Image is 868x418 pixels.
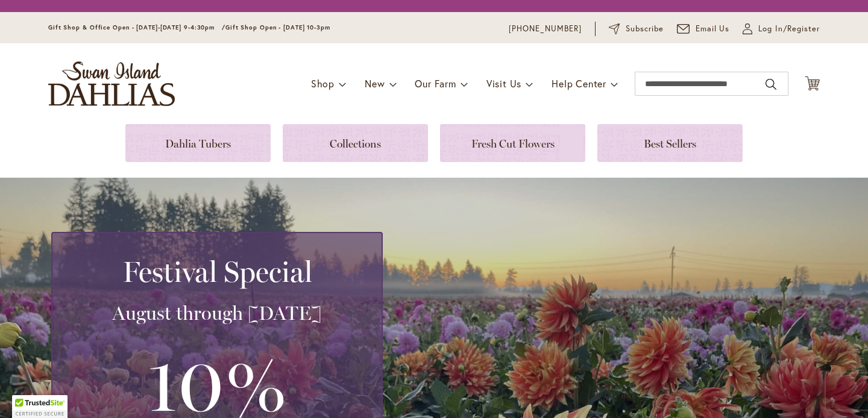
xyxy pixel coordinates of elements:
span: Shop [311,77,335,90]
span: Help Center [552,77,606,90]
span: Log In/Register [758,23,820,35]
a: store logo [48,61,175,106]
span: Gift Shop Open - [DATE] 10-3pm [225,23,330,31]
a: [PHONE_NUMBER] [509,23,582,35]
span: Subscribe [626,23,664,35]
span: New [365,77,385,90]
span: Visit Us [486,77,521,90]
a: Email Us [677,23,730,35]
h3: August through [DATE] [67,301,367,325]
span: Our Farm [415,77,456,90]
h2: Festival Special [67,255,367,289]
a: Subscribe [609,23,664,35]
div: TrustedSite Certified [12,395,68,418]
button: Search [766,75,776,94]
span: Email Us [696,23,730,35]
span: Gift Shop & Office Open - [DATE]-[DATE] 9-4:30pm / [48,23,225,31]
a: Log In/Register [743,23,820,35]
